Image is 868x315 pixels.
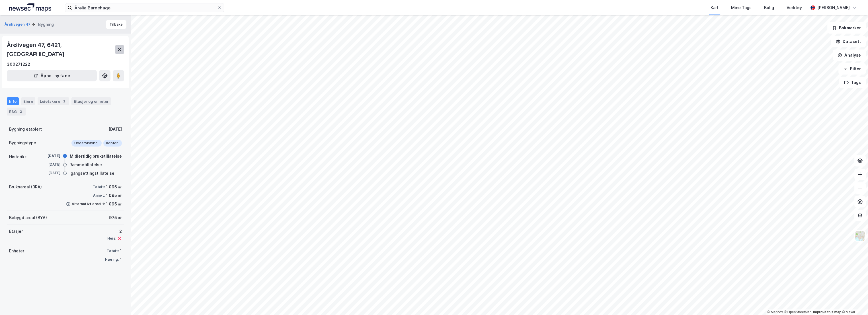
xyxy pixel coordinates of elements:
[106,184,122,190] div: 1 095 ㎡
[38,21,54,28] div: Bygning
[7,40,115,59] div: Årølivegen 47, 6421, [GEOGRAPHIC_DATA]
[767,310,783,314] a: Mapbox
[21,97,35,105] div: Eiere
[107,236,116,241] div: Heis:
[38,170,60,176] div: [DATE]
[9,214,47,221] div: Bebygd areal (BYA)
[120,256,122,263] div: 1
[9,3,51,12] img: logo.a4113a55bc3d86da70a041830d287a7e.svg
[731,4,752,11] div: Mine Tags
[840,288,868,315] iframe: Chat Widget
[38,162,60,167] div: [DATE]
[9,126,42,133] div: Bygning etablert
[827,22,866,34] button: Bokmerker
[7,97,19,105] div: Info
[9,139,36,146] div: Bygningstype
[7,70,97,81] button: Åpne i ny fane
[38,97,69,105] div: Leietakere
[69,161,102,168] div: Rammetillatelse
[838,63,866,75] button: Filter
[38,153,60,158] div: [DATE]
[813,310,841,314] a: Improve this map
[784,310,812,314] a: OpenStreetMap
[7,108,26,116] div: ESG
[74,99,109,104] div: Etasjer og enheter
[106,201,122,207] div: 1 095 ㎡
[72,3,217,12] input: Søk på adresse, matrikkel, gårdeiere, leietakere eller personer
[109,214,122,221] div: 975 ㎡
[9,153,27,160] div: Historikk
[7,61,30,68] div: 300271222
[61,98,67,104] div: 2
[9,228,23,235] div: Etasjer
[764,4,774,11] div: Bolig
[5,22,32,27] button: Årølivegen 47
[9,184,42,190] div: Bruksareal (BRA)
[69,170,114,177] div: Igangsettingstillatelse
[833,50,866,61] button: Analyse
[18,109,24,114] div: 2
[107,249,119,253] div: Totalt:
[787,4,802,11] div: Verktøy
[70,153,122,160] div: Midlertidig brukstillatelse
[817,4,850,11] div: [PERSON_NAME]
[72,202,105,206] div: Alternativt areal 1:
[107,228,122,235] div: 2
[106,192,122,199] div: 1 095 ㎡
[840,288,868,315] div: Kontrollprogram for chat
[120,248,122,254] div: 1
[711,4,719,11] div: Kart
[105,257,119,262] div: Næring:
[9,248,24,254] div: Enheter
[106,20,126,29] button: Tilbake
[93,193,105,198] div: Annet:
[839,77,866,88] button: Tags
[108,126,122,133] div: [DATE]
[831,36,866,47] button: Datasett
[93,185,105,189] div: Totalt:
[855,230,865,241] img: Z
